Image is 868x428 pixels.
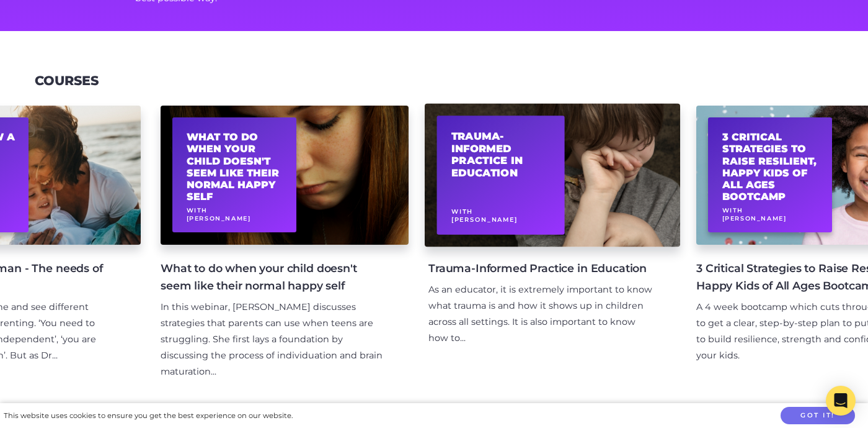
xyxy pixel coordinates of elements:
span: With [722,207,743,214]
a: Trauma-Informed Practice in Education With[PERSON_NAME] Trauma-Informed Practice in Education As ... [428,106,676,399]
div: As an educator, it is extremely important to know what trauma is and how it shows up in children ... [428,282,657,347]
h4: What to do when your child doesn't seem like their normal happy self [161,260,389,294]
div: Open Intercom Messenger [826,386,856,416]
a: What to do when your child doesn't seem like their normal happy self With[PERSON_NAME] What to do... [161,106,409,399]
span: With [187,207,208,214]
div: In this webinar, [PERSON_NAME] discusses strategies that parents can use when teens are strugglin... [161,299,389,380]
span: [PERSON_NAME] [451,216,518,223]
div: This website uses cookies to ensure you get the best experience on our website. [4,409,293,422]
span: [PERSON_NAME] [187,215,251,222]
h2: What to do when your child doesn't seem like their normal happy self [187,131,283,203]
h2: 3 Critical Strategies to Raise Resilient, Happy Kids of All Ages Bootcamp [722,131,818,203]
h4: Trauma-Informed Practice in Education [428,260,657,277]
h2: Trauma-Informed Practice in Education [451,130,551,179]
span: [PERSON_NAME] [722,215,787,222]
button: Got it! [781,407,855,425]
span: With [451,207,473,214]
h3: Courses [35,73,99,89]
